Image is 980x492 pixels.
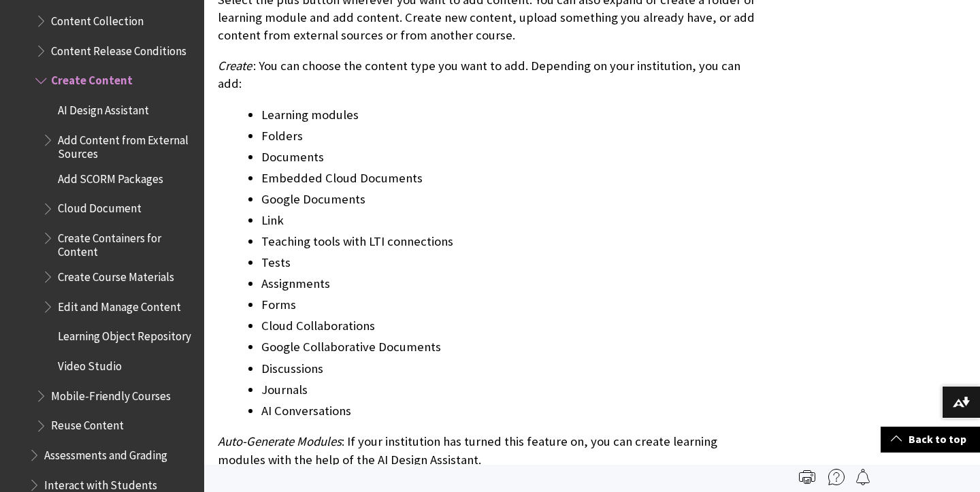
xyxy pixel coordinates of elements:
span: Auto-Generate Modules [218,433,342,449]
li: Embedded Cloud Documents [261,169,765,188]
li: Tests [261,253,765,272]
li: Assignments [261,274,765,293]
li: Discussions [261,359,765,378]
li: Forms [261,295,765,314]
li: Google Documents [261,190,765,209]
span: Learning Object Repository [58,325,191,344]
li: AI Conversations [261,401,765,421]
span: Edit and Manage Content [58,295,181,314]
span: AI Design Assistant [58,99,149,117]
span: Create Containers for Content [58,227,195,259]
li: Google Collaborative Documents [261,338,765,357]
li: Cloud Collaborations [261,316,765,335]
span: Add SCORM Packages [58,167,163,186]
span: Content Release Conditions [51,39,186,58]
img: Follow this page [855,469,871,485]
span: Content Collection [51,10,144,28]
span: Video Studio [58,355,122,373]
span: Add Content from External Sources [58,129,195,161]
span: Create Course Materials [58,265,174,284]
li: Link [261,211,765,230]
span: Reuse Content [51,414,124,433]
img: Print [799,469,815,485]
li: Learning modules [261,105,765,125]
li: Folders [261,127,765,146]
p: : If your institution has turned this feature on, you can create learning modules with the help o... [218,433,765,468]
span: Create [218,58,252,73]
li: Journals [261,380,765,399]
p: : You can choose the content type you want to add. Depending on your institution, you can add: [218,57,765,93]
li: Teaching tools with LTI connections [261,232,765,251]
span: Create Content [51,69,133,88]
span: Cloud Document [58,197,142,216]
img: More help [828,469,845,485]
span: Interact with Students [44,474,157,492]
li: Documents [261,148,765,167]
span: Assessments and Grading [44,444,167,462]
a: Back to top [881,427,980,452]
span: Mobile-Friendly Courses [51,384,171,403]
